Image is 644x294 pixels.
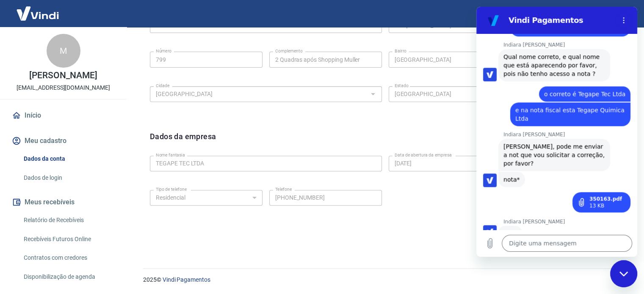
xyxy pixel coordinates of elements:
h6: Dados da empresa [150,131,216,152]
label: Nome fantasia [156,152,185,158]
a: Dados da conta [20,150,116,168]
label: Tipo de telefone [156,186,187,192]
button: Meus recebíveis [10,193,116,212]
p: [EMAIL_ADDRESS][DOMAIN_NAME] [17,83,110,92]
p: [PERSON_NAME] [29,71,97,80]
label: Cidade [156,82,169,89]
input: DD/MM/YYYY [389,156,600,171]
img: Vindi [10,0,65,26]
a: Contratos com credores [20,249,116,267]
input: Digite aqui algumas palavras para buscar a cidade [152,89,365,99]
label: Número [156,48,171,54]
label: Data de abertura da empresa [395,152,452,158]
label: Complemento [275,48,303,54]
div: M [47,34,80,68]
a: Recebíveis Futuros Online [20,231,116,248]
label: Estado [395,82,409,89]
a: Relatório de Recebíveis [20,212,116,229]
a: Início [10,106,116,125]
iframe: Botão para abrir a janela de mensagens, conversa em andamento [610,260,637,287]
a: Vindi Pagamentos [163,276,210,283]
label: Telefone [275,186,292,192]
p: 2025 © [143,275,624,284]
label: Bairro [395,48,406,54]
a: Dados de login [20,169,116,187]
button: Meu cadastro [10,132,116,150]
iframe: Janela de mensagens [476,7,637,257]
a: Disponibilização de agenda [20,268,116,286]
button: Sair [603,6,634,22]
